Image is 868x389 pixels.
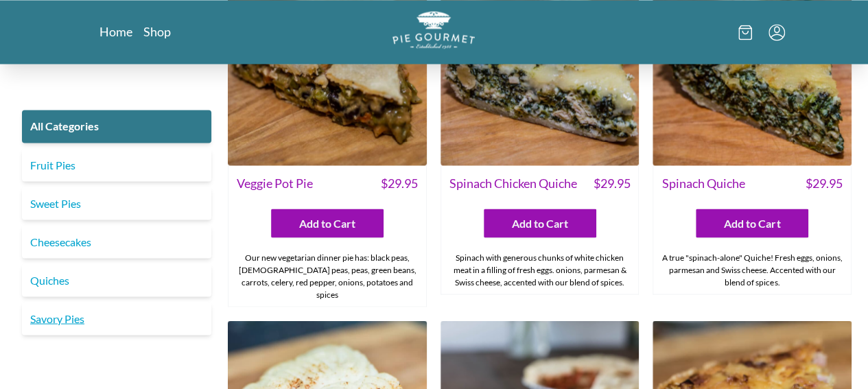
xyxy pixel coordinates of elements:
[22,110,211,143] a: All Categories
[653,246,851,294] div: A true "spinach-alone" Quiche! Fresh eggs, onions, parmesan and Swiss cheese. Accented with our b...
[661,174,744,192] span: Spinach Quiche
[22,187,211,220] a: Sweet Pies
[143,23,171,40] a: Shop
[228,246,426,306] div: Our new vegetarian dinner pie has: black peas, [DEMOGRAPHIC_DATA] peas, peas, green beans, carrot...
[769,24,785,40] button: Menu
[441,246,639,294] div: Spinach with generous chunks of white chicken meat in a filling of fresh eggs. onions, parmesan &...
[392,11,475,53] a: Logo
[593,174,630,192] span: $ 29.95
[696,209,808,237] button: Add to Cart
[271,209,384,237] button: Add to Cart
[392,11,475,49] img: logo
[484,209,596,237] button: Add to Cart
[449,174,577,192] span: Spinach Chicken Quiche
[806,174,843,192] span: $ 29.95
[99,23,132,40] a: Home
[237,174,313,192] span: Veggie Pot Pie
[512,215,568,231] span: Add to Cart
[22,148,211,181] a: Fruit Pies
[299,215,355,231] span: Add to Cart
[724,215,780,231] span: Add to Cart
[22,263,211,296] a: Quiches
[22,302,211,335] a: Savory Pies
[381,174,418,192] span: $ 29.95
[22,225,211,258] a: Cheesecakes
